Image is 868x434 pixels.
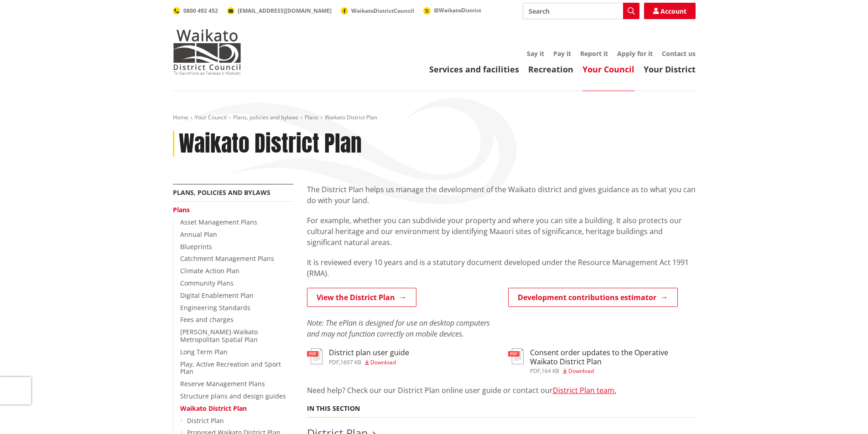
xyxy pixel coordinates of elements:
[180,303,250,312] a: Engineering Standards
[329,360,409,365] div: ,
[179,131,362,157] h1: Waikato District Plan
[227,7,332,15] a: [EMAIL_ADDRESS][DOMAIN_NAME]
[173,7,218,15] a: 0800 492 452
[508,288,678,307] a: Development contributions estimator
[582,64,634,75] a: Your Council
[183,7,218,15] span: 0800 492 452
[307,184,696,206] p: The District Plan helps us manage the development of the Waikato district and gives guidance as t...
[329,358,339,366] span: pdf
[553,49,571,58] a: Pay it
[180,327,258,344] a: [PERSON_NAME]-Waikato Metropolitan Spatial Plan
[173,188,270,197] a: Plans, policies and bylaws
[238,7,332,15] span: [EMAIL_ADDRESS][DOMAIN_NAME]
[530,348,696,366] h3: Consent order updates to the Operative Waikato District Plan
[508,348,696,373] a: Consent order updates to the Operative Waikato District Plan pdf,164 KB Download
[644,64,696,75] a: Your District
[180,254,274,263] a: Catchment Management Plans
[580,49,608,58] a: Report it
[429,64,519,75] a: Services and facilities
[307,405,360,413] h5: In this section
[370,358,396,366] span: Download
[662,49,696,58] a: Contact us
[307,348,409,365] a: District plan user guide pdf,1697 KB Download
[307,257,696,279] p: It is reviewed every 10 years and is a statutory document developed under the Resource Management...
[187,416,224,425] a: District Plan
[307,318,490,339] em: Note: The ePlan is designed for use on desktop computers and may not function correctly on mobile...
[528,64,573,75] a: Recreation
[617,49,653,58] a: Apply for it
[307,348,322,364] img: document-pdf.svg
[351,7,414,15] span: WaikatoDistrictCouncil
[307,385,696,396] p: Need help? Check our our District Plan online user guide or contact our
[341,7,414,15] a: WaikatoDistrictCouncil
[173,205,190,214] a: Plans
[180,279,234,287] a: Community Plans
[329,348,409,357] h3: District plan user guide
[305,113,318,121] a: Plans
[180,379,265,388] a: Reserve Management Plans
[568,367,594,375] span: Download
[180,404,247,413] a: Waikato District Plan
[180,347,228,356] a: Long Term Plan
[508,348,524,364] img: document-pdf.svg
[553,385,616,395] a: District Plan team.
[644,3,696,19] a: Account
[307,215,696,248] p: For example, whether you can subdivide your property and where you can site a building. It also p...
[180,230,217,239] a: Annual Plan
[325,113,377,121] span: Waikato District Plan
[180,315,234,324] a: Fees and charges
[434,6,481,14] span: @WaikatoDistrict
[233,113,298,121] a: Plans, policies and bylaws
[180,291,254,300] a: Digital Enablement Plan
[340,358,361,366] span: 1697 KB
[423,6,481,14] a: @WaikatoDistrict
[530,368,696,374] div: ,
[530,367,540,375] span: pdf
[180,392,286,400] a: Structure plans and design guides
[523,3,639,19] input: Search input
[180,360,281,376] a: Play, Active Recreation and Sport Plan
[173,29,241,75] img: Waikato District Council - Te Kaunihera aa Takiwaa o Waikato
[180,242,212,251] a: Blueprints
[195,113,227,121] a: Your Council
[180,266,239,275] a: Climate Action Plan
[173,113,188,121] a: Home
[180,218,257,226] a: Asset Management Plans
[307,288,416,307] a: View the District Plan
[173,114,696,122] nav: breadcrumb
[527,49,544,58] a: Say it
[541,367,559,375] span: 164 KB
